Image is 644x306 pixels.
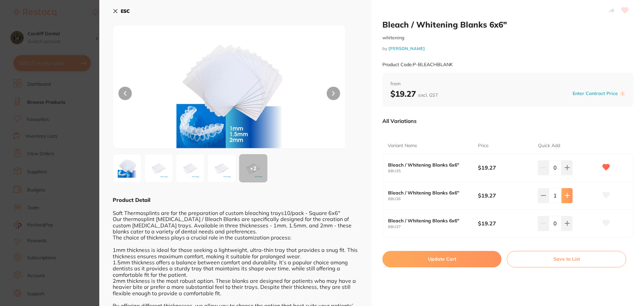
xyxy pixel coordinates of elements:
img: LmpwZw [210,156,234,180]
b: Product Detail [113,196,150,203]
img: LmpwZw [147,156,171,180]
b: Bleach / Whitening Blanks 6x6" [388,218,469,223]
button: Update Cart [382,251,501,267]
b: Bleach / Whitening Blanks 6x6" [388,162,469,168]
button: Enter Contract Price [571,90,620,97]
button: +2 [239,154,268,183]
b: $19.27 [390,89,438,99]
img: LmpwZw [178,156,202,180]
span: excl. GST [418,92,438,98]
small: BBU35 [388,169,478,173]
h2: Bleach / Whitening Blanks 6x6" [382,19,633,30]
b: $19.27 [478,192,532,199]
p: Price [478,142,489,149]
div: + 2 [239,154,267,182]
b: Bleach / Whitening Blanks 6x6" [388,190,469,195]
span: from [390,81,625,87]
b: $19.27 [478,164,532,171]
label: i [620,91,625,96]
small: BBU37 [388,225,478,229]
small: Product Code: P-BLEACHBLANK [382,62,453,68]
button: ESC [113,5,130,17]
b: $19.27 [478,220,532,227]
a: [PERSON_NAME] [388,46,425,51]
p: Variant Name [388,142,417,149]
img: YWNoYmxhbmsuanBn [115,156,139,180]
small: by [382,46,633,51]
b: ESC [121,8,130,14]
p: All Variations [382,118,417,124]
small: whitening [382,35,633,41]
p: Quick Add [538,142,560,149]
button: Save to List [507,251,626,267]
img: YWNoYmxhbmsuanBn [160,42,299,148]
small: BBU36 [388,197,478,201]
